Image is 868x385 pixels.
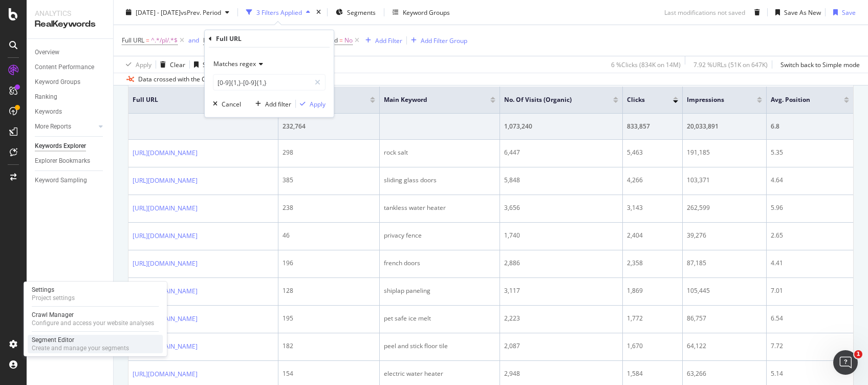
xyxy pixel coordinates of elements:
[504,341,618,351] div: 2,087
[687,203,763,212] div: 262,599
[256,8,302,16] div: 3 Filters Applied
[32,336,129,344] div: Segment Editor
[771,341,849,351] div: 7.72
[35,156,106,166] a: Explorer Bookmarks
[384,259,496,268] div: french doors
[627,176,678,185] div: 4,266
[122,4,233,20] button: [DATE] - [DATE]vsPrev. Period
[283,176,375,185] div: 385
[133,231,198,241] a: [URL][DOMAIN_NAME]
[504,231,618,240] div: 1,740
[384,95,475,104] span: Main Keyword
[504,369,618,378] div: 2,948
[28,285,163,303] a: SettingsProject settings
[361,34,402,47] button: Add Filter
[35,47,59,58] div: Overview
[35,141,106,152] a: Keywords Explorer
[384,286,496,295] div: shiplap paneling
[310,99,325,108] div: Apply
[122,36,144,45] span: Full URL
[181,8,221,16] span: vs Prev. Period
[32,344,129,352] div: Create and manage your segments
[283,286,375,295] div: 128
[35,121,71,132] div: More Reports
[687,231,763,240] div: 39,276
[283,122,375,131] div: 232,764
[216,34,242,43] div: Full URL
[188,36,199,45] div: and
[283,369,375,378] div: 154
[347,8,376,16] span: Segments
[687,176,763,185] div: 103,371
[136,60,151,69] div: Apply
[32,311,154,319] div: Crawl Manager
[138,75,218,84] div: Data crossed with the Crawl
[332,4,380,20] button: Segments
[32,286,75,294] div: Settings
[627,203,678,212] div: 3,143
[133,176,198,186] a: [URL][DOMAIN_NAME]
[687,286,763,295] div: 105,445
[35,175,106,186] a: Keyword Sampling
[627,122,678,131] div: 833,857
[35,77,106,88] a: Keyword Groups
[776,56,860,73] button: Switch back to Simple mode
[687,369,763,378] div: 63,266
[384,148,496,157] div: rock salt
[384,341,496,351] div: peel and stick floor tile
[771,122,849,131] div: 6.8
[504,286,618,295] div: 3,117
[35,121,96,132] a: More Reports
[35,62,106,73] a: Content Performance
[296,99,325,109] button: Apply
[771,95,829,104] span: Avg. Position
[771,286,849,295] div: 7.01
[209,99,241,109] button: Cancel
[35,175,87,186] div: Keyword Sampling
[384,176,496,185] div: sliding glass doors
[384,203,496,212] div: tankless water heater
[32,294,75,302] div: Project settings
[842,8,856,16] div: Save
[504,95,598,104] span: No. of Visits (Organic)
[222,99,241,108] div: Cancel
[251,99,291,109] button: Add filter
[32,319,154,327] div: Configure and access your website analyses
[35,18,105,30] div: RealKeywords
[687,148,763,157] div: 191,185
[771,259,849,268] div: 4.41
[627,369,678,378] div: 1,584
[504,122,618,131] div: 1,073,240
[771,4,821,20] button: Save As New
[829,4,856,20] button: Save
[136,8,181,16] span: [DATE] - [DATE]
[133,203,198,213] a: [URL][DOMAIN_NAME]
[283,231,375,240] div: 46
[344,33,353,48] span: No
[627,231,678,240] div: 2,404
[35,8,105,18] div: Analytics
[35,62,94,73] div: Content Performance
[627,286,678,295] div: 1,869
[35,47,106,58] a: Overview
[35,92,57,102] div: Ranking
[421,36,467,45] div: Add Filter Group
[627,314,678,323] div: 1,772
[35,106,106,117] a: Keywords
[314,7,323,17] div: times
[146,36,149,45] span: =
[784,8,821,16] div: Save As New
[133,259,198,269] a: [URL][DOMAIN_NAME]
[627,148,678,157] div: 5,463
[283,259,375,268] div: 196
[35,156,90,166] div: Explorer Bookmarks
[283,341,375,351] div: 182
[203,60,216,69] div: Save
[407,34,467,47] button: Add Filter Group
[35,106,62,117] div: Keywords
[627,341,678,351] div: 1,670
[151,33,178,48] span: ^.*/pl/.*$
[771,148,849,157] div: 5.35
[771,203,849,212] div: 5.96
[664,8,745,16] div: Last modifications not saved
